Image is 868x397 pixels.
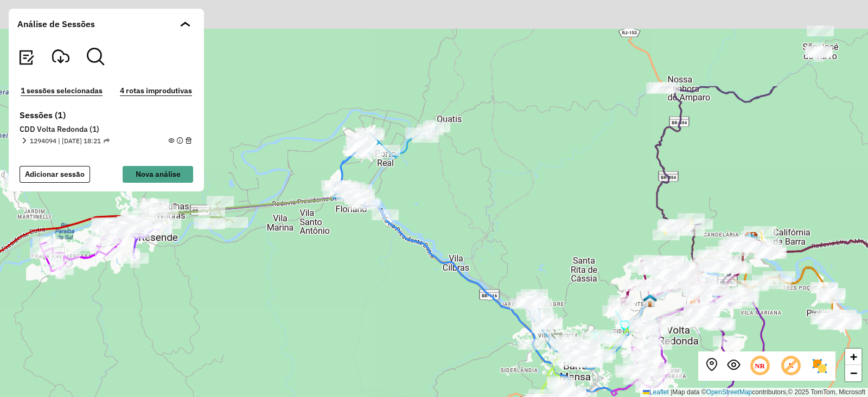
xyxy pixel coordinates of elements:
[706,388,752,396] a: OpenStreetMap
[30,136,110,146] span: 1294094 | [DATE] 18:21
[52,48,69,67] button: Visualizar Romaneio Exportadas
[3,178,30,189] div: Atividade não roteirizada - ANA PAULA ARCIZIO DE
[850,350,857,363] span: +
[643,388,669,396] a: Leaflet
[727,358,740,374] button: Exibir sessão original
[20,110,193,120] h6: Sessões (1)
[123,166,193,183] button: Nova análise
[744,232,758,246] img: CDD Volta Redonda
[643,293,657,308] img: 523 UDC Light Retiro
[17,17,95,30] span: Análise de Sessões
[811,357,828,375] img: Exibir/Ocultar setores
[780,355,802,377] span: Exibir rótulo
[17,48,35,67] button: Visualizar relatório de Roteirização Exportadas
[17,85,106,97] button: 1 sessões selecionadas
[671,388,672,396] span: |
[845,349,861,365] a: Zoom in
[749,355,771,377] span: Ocultar NR
[20,166,90,183] button: Adicionar sessão
[850,366,857,380] span: −
[845,365,861,381] a: Zoom out
[705,358,718,374] button: Centralizar mapa no depósito ou ponto de apoio
[640,388,868,397] div: Map data © contributors,© 2025 TomTom, Microsoft
[20,125,193,135] h6: CDD Volta Redonda (1)
[117,85,195,97] button: 4 rotas improdutivas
